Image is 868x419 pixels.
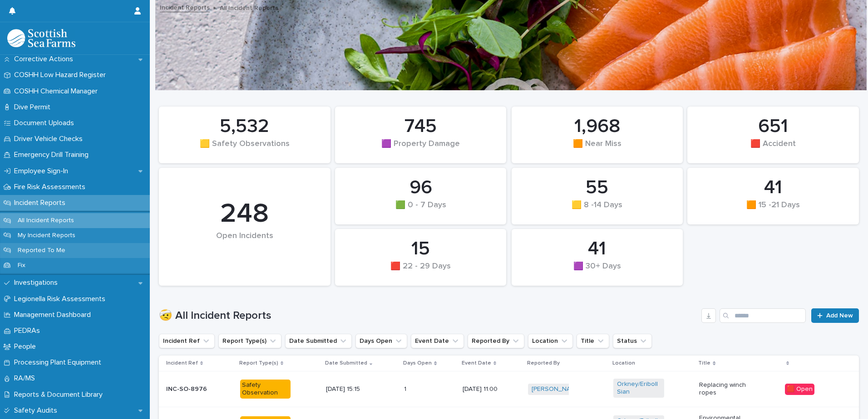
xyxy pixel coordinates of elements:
[577,334,609,348] button: Title
[10,374,42,383] p: RA/MS
[720,308,806,323] input: Search
[698,358,710,368] p: Title
[350,139,491,158] div: 🟪 Property Damage
[350,115,491,138] div: 745
[826,312,853,319] span: Add New
[166,385,217,393] p: INC-SO-8976
[7,29,75,47] img: bPIBxiqnSb2ggTQWdOVV
[10,262,33,269] p: Fix
[10,390,110,399] p: Reports & Document Library
[174,198,315,230] div: 248
[699,381,750,397] p: Replacing winch ropes
[326,385,376,393] p: [DATE] 15:15
[166,358,198,368] p: Incident Ref
[10,311,98,319] p: Management Dashboard
[617,380,660,396] a: Orkney/Eriboll Sian
[703,176,843,199] div: 41
[468,334,524,348] button: Reported By
[10,217,81,224] p: All Incident Reports
[612,358,635,368] p: Location
[350,238,491,260] div: 15
[10,199,73,207] p: Incident Reports
[10,247,73,254] p: Reported To Me
[220,2,278,12] p: All Incident Reports
[703,115,843,138] div: 651
[350,176,491,199] div: 96
[703,200,843,219] div: 🟧 15 -21 Days
[10,342,43,351] p: People
[528,334,573,348] button: Location
[411,334,464,348] button: Event Date
[463,385,513,393] p: [DATE] 11:00
[10,151,96,159] p: Emergency Drill Training
[613,334,652,348] button: Status
[527,238,668,260] div: 41
[160,2,210,12] a: Incident Reports
[403,358,432,368] p: Days Open
[10,278,65,287] p: Investigations
[527,115,668,138] div: 1,968
[10,87,105,96] p: COSHH Chemical Manager
[325,358,367,368] p: Date Submitted
[404,384,408,393] p: 1
[527,358,560,368] p: Reported By
[527,262,668,281] div: 🟪 30+ Days
[159,309,698,322] h1: 🤕 All Incident Reports
[159,334,215,348] button: Incident Ref
[785,384,814,395] div: 🟥 Open
[10,295,113,303] p: Legionella Risk Assessments
[10,183,93,191] p: Fire Risk Assessments
[10,167,75,175] p: Employee Sign-In
[10,119,81,127] p: Document Uploads
[218,334,281,348] button: Report Type(s)
[10,232,83,239] p: My Incident Reports
[527,176,668,199] div: 55
[703,139,843,158] div: 🟥 Accident
[527,200,668,219] div: 🟨 8 -14 Days
[10,358,108,367] p: Processing Plant Equipment
[355,334,407,348] button: Days Open
[240,380,291,399] div: Safety Observation
[350,200,491,219] div: 🟩 0 - 7 Days
[10,55,80,63] p: Corrective Actions
[239,358,278,368] p: Report Type(s)
[10,103,58,112] p: Dive Permit
[174,231,315,260] div: Open Incidents
[811,308,859,323] a: Add New
[174,139,315,158] div: 🟨 Safety Observations
[10,406,64,415] p: Safety Audits
[10,326,47,335] p: PEDRAs
[159,371,859,407] tr: INC-SO-8976Safety Observation[DATE] 15:1511 [DATE] 11:00[PERSON_NAME] Orkney/Eriboll Sian Replaci...
[10,135,90,143] p: Driver Vehicle Checks
[10,71,113,79] p: COSHH Low Hazard Register
[532,385,581,393] a: [PERSON_NAME]
[350,262,491,281] div: 🟥 22 - 29 Days
[285,334,352,348] button: Date Submitted
[527,139,668,158] div: 🟧 Near Miss
[174,115,315,138] div: 5,532
[462,358,491,368] p: Event Date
